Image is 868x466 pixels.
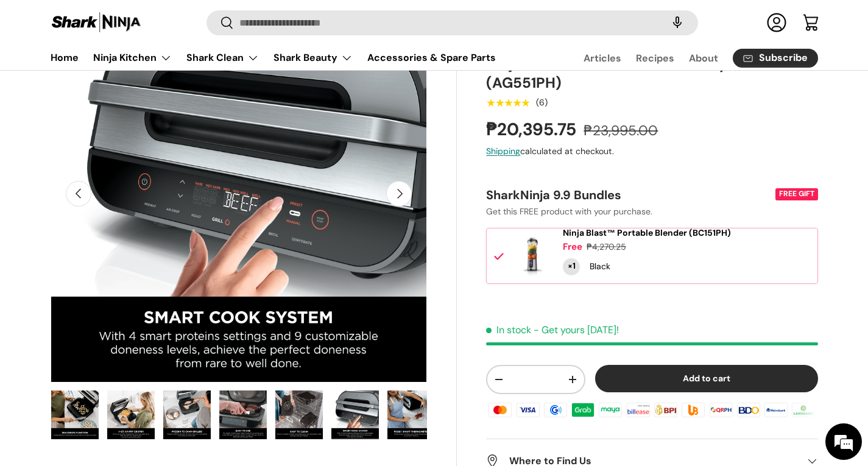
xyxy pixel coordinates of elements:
a: Shipping [486,146,520,157]
button: Add to cart [595,365,818,392]
span: Subscribe [759,54,808,63]
a: Articles [584,46,621,70]
img: Ninja Foodi Smart XL Grill & Air Fryer (AG551PH) [163,390,211,439]
div: Free [563,241,582,253]
img: landbank [790,400,817,418]
span: ★★★★★ [486,97,529,109]
img: master [487,400,513,418]
a: Accessories & Spare Parts [367,46,496,69]
div: SharkNinja 9.9 Bundles [486,187,772,203]
a: Home [51,46,79,69]
img: maya [597,400,624,418]
textarea: Type your message and hit 'Enter' [6,333,232,375]
div: calculated at checkout. [486,145,817,158]
span: Ninja Blast™ Portable Blender (BC151PH) [563,227,731,238]
div: Quantity [563,258,580,275]
img: metrobank [763,400,789,418]
media-gallery: Gallery Viewer [51,5,428,443]
a: About [689,46,718,70]
img: Ninja Foodi Smart XL Grill & Air Fryer (AG551PH) [107,390,155,439]
a: Recipes [636,46,674,70]
div: (6) [536,98,548,107]
div: ₱4,270.25 [587,241,626,253]
strong: ₱20,395.75 [486,118,579,141]
img: gcash [542,400,569,418]
img: bpi [652,400,679,418]
a: Ninja Blast™ Portable Blender (BC151PH) [563,228,731,238]
div: FREE GIFT [775,188,818,200]
div: Black [590,260,610,273]
img: Ninja Foodi Smart XL Grill & Air Fryer (AG551PH) [331,390,379,439]
img: ubp [680,400,707,418]
img: billease [625,400,652,418]
summary: Shark Clean [179,46,266,70]
summary: Ninja Kitchen [86,46,179,70]
img: Ninja Foodi Smart XL Grill & Air Fryer (AG551PH) [387,390,435,439]
a: Subscribe [733,49,818,68]
summary: Shark Beauty [266,46,360,70]
img: Ninja Foodi Smart XL Grill & Air Fryer (AG551PH) [219,390,267,439]
span: Get this FREE product with your purchase. [486,206,652,217]
div: Chat with us now [63,68,205,84]
img: Ninja Foodi Smart XL Grill & Air Fryer (AG551PH) [275,390,323,439]
span: In stock [486,323,531,336]
img: visa [514,400,541,418]
speech-search-button: Search by voice [658,10,697,37]
nav: Secondary [554,46,818,70]
img: Ninja Foodi Smart XL Grill & Air Fryer (AG551PH) [51,390,99,439]
div: Minimize live chat window [200,6,229,35]
h1: Ninja Foodi Smart XL Grill & Air Fryer (AG551PH) [486,55,817,93]
div: 5.0 out of 5.0 stars [486,97,529,108]
img: grabpay [570,400,596,418]
nav: Primary [51,46,496,70]
p: - Get yours [DATE]! [534,323,619,336]
span: We're online! [71,154,168,277]
s: ₱23,995.00 [584,122,658,139]
img: Shark Ninja Philippines [51,11,142,35]
img: qrph [707,400,734,418]
img: bdo [735,400,762,418]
